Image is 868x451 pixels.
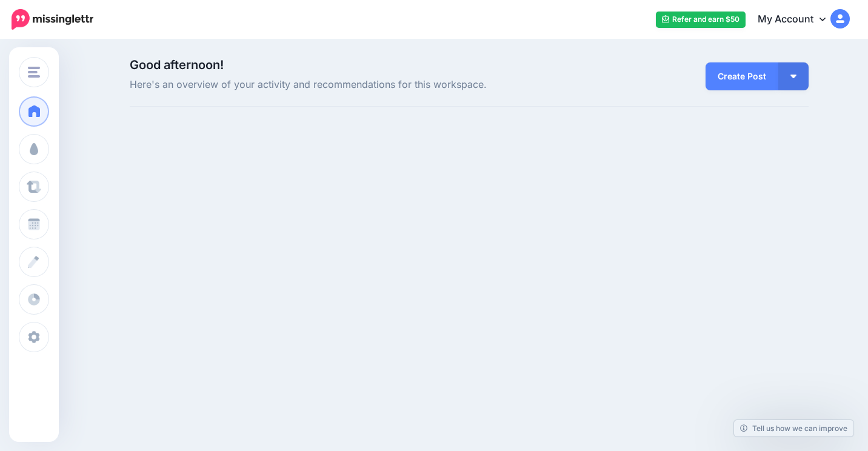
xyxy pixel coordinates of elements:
a: Tell us how we can improve [734,420,853,436]
a: Refer and earn $50 [656,12,746,28]
span: Here's an overview of your activity and recommendations for this workspace. [130,77,576,93]
span: Good afternoon! [130,58,224,72]
a: Create Post [706,62,778,90]
img: menu.png [28,67,40,78]
img: arrow-down-white.png [790,75,796,78]
img: Missinglettr [12,9,93,30]
a: My Account [746,5,850,35]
